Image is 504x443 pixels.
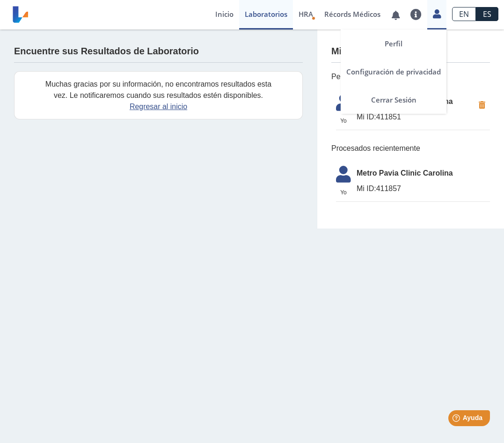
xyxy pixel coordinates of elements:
span: Yo [330,188,357,197]
span: HRA [299,9,313,19]
span: Procesados recientemente [331,143,490,154]
a: Cerrar Sesión [341,86,446,114]
span: 411857 [357,183,490,194]
iframe: Help widget launcher [421,406,494,433]
a: Configuración de privacidad [341,58,446,86]
span: Mi ID: [357,113,376,121]
span: Mi ID: [357,185,376,192]
span: Yo [330,117,357,125]
a: ES [476,7,498,21]
a: EN [452,7,476,21]
span: Metro Pavia Clinic Carolina [357,168,490,179]
a: Perfil [341,30,446,58]
span: 411851 [357,111,474,123]
div: Muchas gracias por su información, no encontramos resultados esta vez. Le notificaremos cuando su... [30,79,287,101]
h4: Encuentre sus Resultados de Laboratorio [14,46,199,57]
a: Regresar al inicio [130,103,187,111]
h4: Mis Lab IDs [331,46,383,57]
span: Pendientes [331,71,490,82]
